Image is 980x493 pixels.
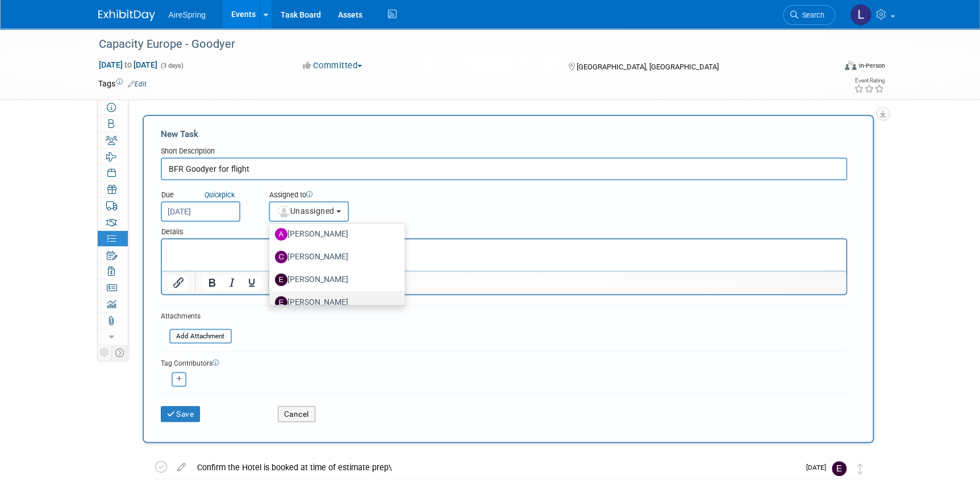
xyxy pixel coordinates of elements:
label: [PERSON_NAME] [275,225,394,243]
button: Italic [222,275,241,291]
button: Save [161,406,201,422]
td: Personalize Event Tab Strip [98,345,111,360]
button: Committed [299,60,366,72]
span: [GEOGRAPHIC_DATA], [GEOGRAPHIC_DATA] [577,63,719,71]
a: edit [172,462,191,473]
span: Search [798,11,824,19]
span: [DATE] [DATE] [98,60,158,70]
div: Event Format [768,59,885,76]
a: Quickpick [202,190,237,200]
img: ExhibitDay [98,10,155,21]
div: Attachments [161,312,232,321]
span: Unassigned [277,206,335,216]
div: Details [161,222,847,238]
td: Toggle Event Tabs [111,345,128,360]
button: Insert/edit link [169,275,188,291]
div: In-Person [858,61,885,70]
td: Tags [98,78,147,89]
div: Short Description [161,146,847,158]
div: Confirm the Hotel is booked at time of estimate prep\ [191,458,799,477]
button: Cancel [278,406,315,422]
img: erica arjona [832,461,846,476]
div: New Task [161,128,847,140]
span: to [123,60,134,69]
i: Quick [205,190,222,199]
button: Bold [202,275,221,291]
div: Tag Contributors [161,357,847,368]
div: Event Rating [853,78,884,84]
img: Format-Inperson.png [845,61,856,70]
span: AireSpring [169,10,206,19]
input: Due Date [161,201,240,222]
label: [PERSON_NAME] [275,248,394,266]
i: Move task [857,463,863,474]
span: [DATE] [806,463,832,471]
iframe: Rich Text Area [162,239,846,271]
img: C.jpg [275,251,287,263]
img: A.jpg [275,228,287,241]
button: Unassigned [269,201,349,222]
div: Assigned to [269,190,428,201]
a: Search [783,5,835,25]
img: E.jpg [275,296,287,309]
input: Name of task or a short description [161,158,847,180]
label: [PERSON_NAME] [275,293,394,312]
span: (3 days) [160,62,184,69]
img: E.jpg [275,274,287,286]
div: Due [161,190,252,201]
div: Capacity Europe - Goodyer [95,34,818,55]
button: Underline [241,275,261,291]
label: [PERSON_NAME] [275,271,394,289]
a: Edit [128,80,147,88]
img: Lisa Chow [850,4,871,26]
